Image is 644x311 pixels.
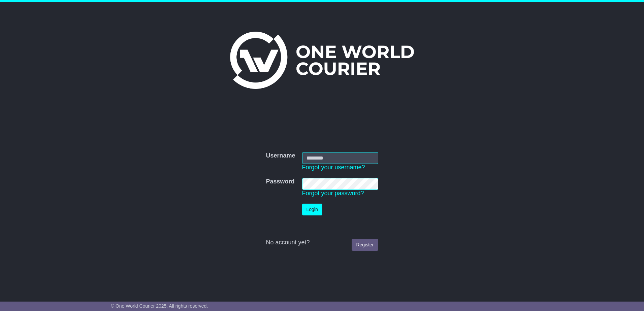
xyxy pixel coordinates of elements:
label: Username [266,152,295,160]
span: © One World Courier 2025. All rights reserved. [111,303,208,309]
a: Forgot your username? [302,164,365,171]
img: One World [230,32,414,89]
div: No account yet? [266,239,378,246]
a: Register [352,239,378,251]
a: Forgot your password? [302,190,364,197]
label: Password [266,178,294,185]
button: Login [302,204,322,215]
